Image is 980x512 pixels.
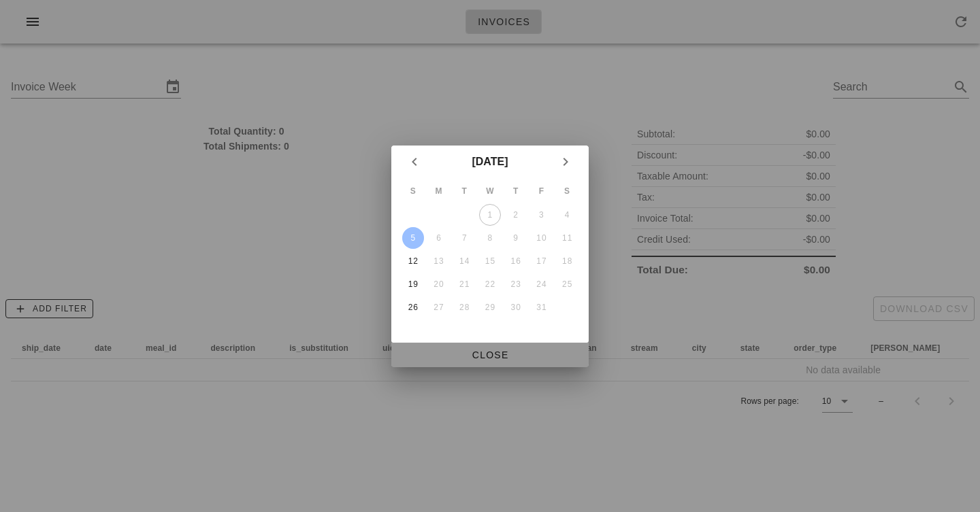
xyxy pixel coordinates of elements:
[427,180,451,203] th: M
[553,150,578,174] button: Next month
[402,349,578,360] span: Close
[402,250,424,272] button: 12
[402,227,424,249] button: 5
[402,233,424,243] div: 5
[402,279,424,289] div: 19
[402,273,424,295] button: 19
[529,180,554,203] th: F
[402,150,427,174] button: Previous month
[452,180,476,203] th: T
[555,180,579,203] th: S
[466,148,513,175] button: [DATE]
[504,180,528,203] th: T
[402,303,424,312] div: 26
[391,343,589,367] button: Close
[402,256,424,266] div: 12
[478,180,502,203] th: W
[401,180,425,203] th: S
[402,296,424,318] button: 26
